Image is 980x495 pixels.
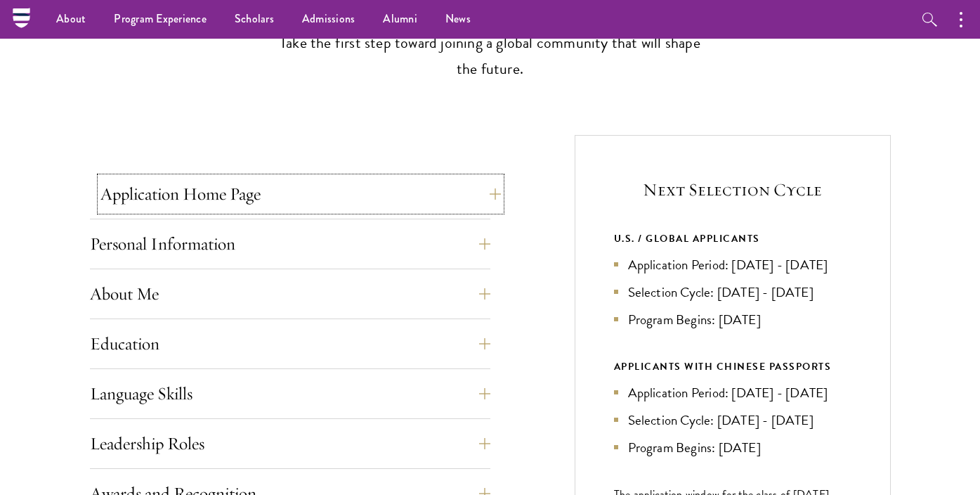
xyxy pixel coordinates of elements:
li: Program Begins: [DATE] [614,309,851,330]
button: Leadership Roles [90,427,490,461]
button: About Me [90,277,490,311]
li: Application Period: [DATE] - [DATE] [614,255,851,275]
button: Language Skills [90,377,490,411]
button: Education [90,327,490,361]
li: Selection Cycle: [DATE] - [DATE] [614,282,851,302]
p: Take the first step toward joining a global community that will shape the future. [273,30,708,82]
li: Selection Cycle: [DATE] - [DATE] [614,410,851,430]
h5: Next Selection Cycle [614,178,851,202]
button: Personal Information [90,227,490,261]
li: Application Period: [DATE] - [DATE] [614,382,851,403]
li: Program Begins: [DATE] [614,437,851,458]
button: Application Home Page [100,177,501,211]
div: APPLICANTS WITH CHINESE PASSPORTS [614,358,851,375]
div: U.S. / GLOBAL APPLICANTS [614,230,851,247]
